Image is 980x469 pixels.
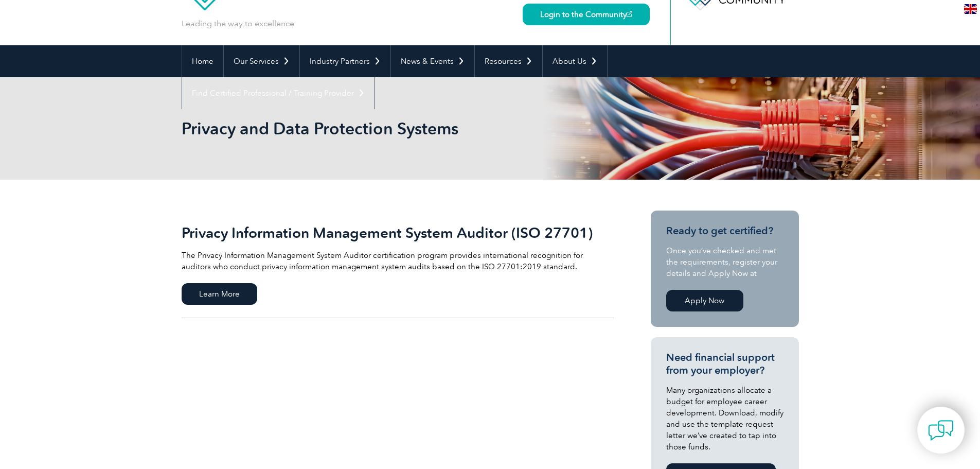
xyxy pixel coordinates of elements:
[182,18,294,29] p: Leading the way to excellence
[182,211,614,318] a: Privacy Information Management System Auditor (ISO 27701) The Privacy Information Management Syst...
[666,351,783,377] h3: Need financial support from your employer?
[391,45,474,77] a: News & Events
[666,245,783,279] p: Once you’ve checked and met the requirements, register your details and Apply Now at
[182,283,257,305] span: Learn More
[964,4,977,14] img: en
[182,118,577,138] h1: Privacy and Data Protection Systems
[475,45,542,77] a: Resources
[666,290,743,311] a: Apply Now
[182,250,614,272] p: The Privacy Information Management System Auditor certification program provides international re...
[182,224,614,241] h2: Privacy Information Management System Auditor (ISO 27701)
[543,45,607,77] a: About Us
[300,45,390,77] a: Industry Partners
[182,77,375,109] a: Find Certified Professional / Training Provider
[928,418,954,443] img: contact-chat.png
[666,385,783,453] p: Many organizations allocate a budget for employee career development. Download, modify and use th...
[182,45,223,77] a: Home
[666,224,783,237] h3: Ready to get certified?
[523,4,650,25] a: Login to the Community
[627,11,632,17] img: open_square.png
[224,45,299,77] a: Our Services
